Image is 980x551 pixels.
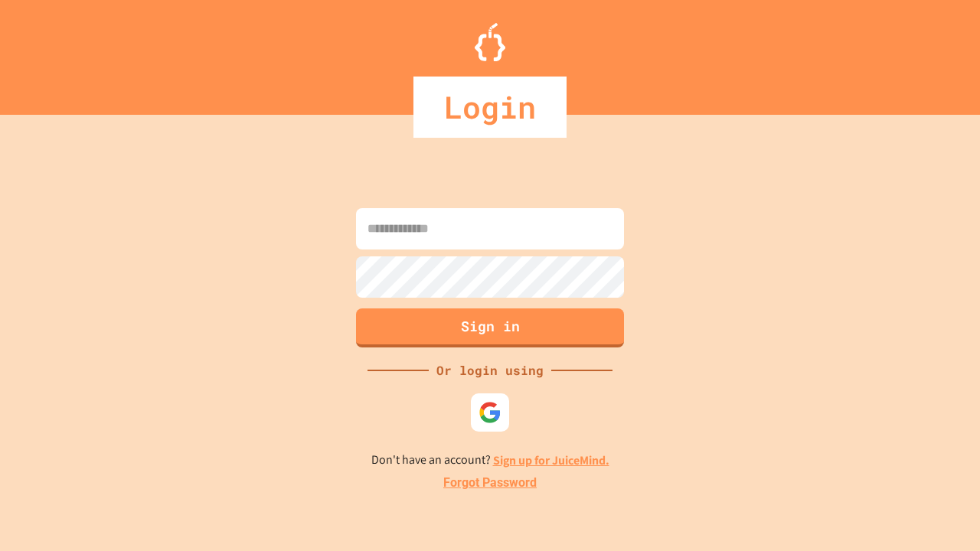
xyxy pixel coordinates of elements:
[479,401,501,424] img: google-icon.svg
[443,474,537,492] a: Forgot Password
[413,77,567,138] div: Login
[356,308,624,347] button: Sign in
[429,361,551,380] div: Or login using
[493,452,609,468] a: Sign up for JuiceMind.
[371,451,609,470] p: Don't have an account?
[475,23,505,61] img: Logo.svg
